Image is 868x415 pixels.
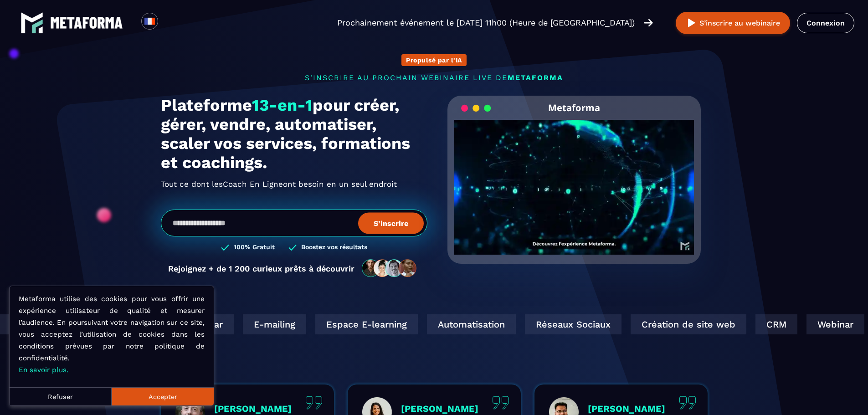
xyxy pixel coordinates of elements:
[411,314,500,334] div: Automatisation
[234,243,275,252] h3: 100% Gratuit
[227,314,290,334] div: E-mailing
[644,18,653,28] img: arrow-right
[406,56,462,64] p: Propulsé par l'IA
[548,96,600,120] h2: Metaforma
[615,314,730,334] div: Création de site web
[454,120,694,240] video: Your browser does not support the video tag.
[112,387,214,405] button: Accepter
[144,15,155,27] img: fr
[679,396,696,410] img: quote
[358,212,424,234] button: S’inscrire
[161,177,427,191] h2: Tout ce dont les ont besoin en un seul endroit
[359,259,420,278] img: community-people
[508,73,563,82] span: METAFORMA
[492,396,509,410] img: quote
[158,13,180,33] div: Search for option
[50,17,123,29] img: logo
[509,314,606,334] div: Réseaux Sociaux
[168,264,354,273] p: Rejoignez + de 1 200 curieux prêts à découvrir
[166,17,173,28] input: Search for option
[19,366,68,374] a: En savoir plus.
[401,403,478,414] p: [PERSON_NAME]
[588,403,665,414] p: [PERSON_NAME]
[461,104,491,113] img: loading
[223,177,283,191] span: Coach En Ligne
[337,16,635,29] p: Prochainement événement le [DATE] 11h00 (Heure de [GEOGRAPHIC_DATA])
[160,314,218,334] div: Webinar
[797,13,854,33] a: Connexion
[252,96,313,115] span: 13-en-1
[214,403,292,414] p: [PERSON_NAME]
[221,243,229,252] img: checked
[288,243,297,252] img: checked
[10,387,112,405] button: Refuser
[686,17,697,29] img: play
[305,396,323,410] img: quote
[299,314,402,334] div: Espace E-learning
[740,314,781,334] div: CRM
[161,73,708,82] p: s'inscrire au prochain webinaire live de
[791,314,848,334] div: Webinar
[19,293,205,376] p: Metaforma utilise des cookies pour vous offrir une expérience utilisateur de qualité et mesurer l...
[676,12,790,34] button: S’inscrire au webinaire
[161,96,427,172] h1: Plateforme pour créer, gérer, vendre, automatiser, scaler vos services, formations et coachings.
[301,243,367,252] h3: Boostez vos résultats
[21,11,43,34] img: logo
